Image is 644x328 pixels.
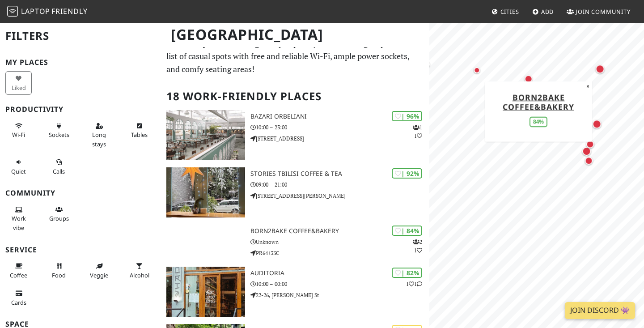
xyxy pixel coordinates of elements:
div: Map marker [523,73,534,85]
span: Friendly [51,6,87,16]
img: Stories Tbilisi Coffee & Tea [166,167,245,217]
img: Auditoria [166,267,245,317]
div: Map marker [583,155,595,166]
h3: My Places [5,58,156,67]
button: Tables [126,119,153,142]
button: Quiet [5,155,32,179]
button: Veggie [86,259,112,282]
button: Long stays [86,119,112,151]
span: Power sockets [49,131,69,139]
h3: Born2Bake Coffee&Bakery [250,227,429,235]
span: Video/audio calls [53,167,65,175]
a: Bazari Orbeliani | 96% 11 Bazari Orbeliani 10:00 – 23:00 [STREET_ADDRESS] [161,110,429,160]
button: Close popup [584,81,592,91]
h1: [GEOGRAPHIC_DATA] [164,22,428,47]
p: 10:00 – 23:00 [250,123,429,132]
span: Laptop [21,6,50,16]
button: Work vibe [5,202,32,235]
div: Map marker [591,118,603,130]
h2: Filters [5,22,156,50]
p: 2 1 [413,238,422,255]
span: Alcohol [130,271,149,279]
div: | 84% [392,226,422,236]
span: Group tables [49,214,69,222]
button: Coffee [5,259,32,282]
a: | 84% 21 Born2Bake Coffee&Bakery Unknown PR64+33C [161,225,429,260]
button: Cards [5,286,32,310]
p: [STREET_ADDRESS] [250,134,429,143]
div: Map marker [471,64,482,75]
button: Groups [46,202,72,226]
p: 09:00 – 21:00 [250,180,429,189]
button: Food [46,259,72,282]
span: Cities [500,8,519,16]
div: | 92% [392,168,422,179]
img: LaptopFriendly [7,6,18,17]
a: Cities [488,4,523,20]
h3: Community [5,189,156,197]
div: | 82% [392,268,422,278]
div: Map marker [580,145,593,158]
div: 84% [530,117,547,127]
h3: Productivity [5,105,156,114]
span: Long stays [92,131,106,148]
p: 1 1 [406,280,422,288]
div: Map marker [594,63,606,75]
p: Unknown [250,238,429,246]
h2: 18 Work-Friendly Places [166,83,424,110]
button: Alcohol [126,259,153,282]
span: Veggie [90,271,108,279]
h3: Stories Tbilisi Coffee & Tea [250,170,429,178]
div: | 96% [392,111,422,121]
h3: Bazari Orbeliani [250,113,429,120]
a: Auditoria | 82% 11 Auditoria 10:00 – 00:00 22-26, [PERSON_NAME] St [161,267,429,317]
a: Stories Tbilisi Coffee & Tea | 92% Stories Tbilisi Coffee & Tea 09:00 – 21:00 [STREET_ADDRESS][PE... [161,167,429,217]
h3: Auditoria [250,269,429,277]
h3: Service [5,246,156,254]
img: Bazari Orbeliani [166,110,245,160]
button: Sockets [46,119,72,142]
a: Add [529,4,558,20]
span: Add [541,8,554,16]
p: 22-26, [PERSON_NAME] St [250,291,429,299]
button: Calls [46,155,72,179]
div: Map marker [420,59,432,70]
span: Work-friendly tables [131,131,148,139]
a: Born2Bake Coffee&Bakery [503,92,574,112]
span: Join Community [576,8,631,16]
p: PR64+33C [250,249,429,257]
button: Wi-Fi [5,119,32,142]
div: Map marker [585,138,596,150]
a: LaptopFriendly LaptopFriendly [7,4,88,20]
p: 10:00 – 00:00 [250,280,429,288]
span: Food [52,271,66,279]
span: Quiet [11,167,26,175]
p: 1 1 [413,123,422,140]
span: Coffee [10,271,27,279]
a: Join Community [563,4,634,20]
span: Stable Wi-Fi [12,131,25,139]
p: [STREET_ADDRESS][PERSON_NAME] [250,192,429,200]
span: Credit cards [11,298,26,307]
span: People working [12,214,26,231]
